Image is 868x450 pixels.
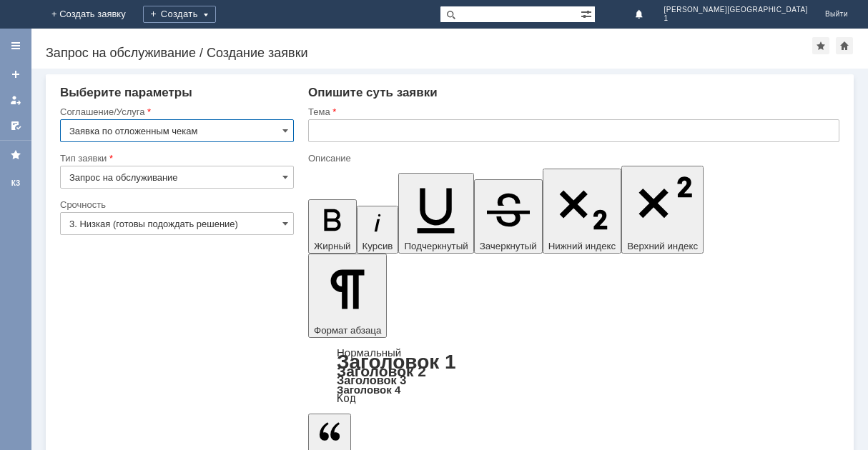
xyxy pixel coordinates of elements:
span: Расширенный поиск [581,6,595,20]
button: Подчеркнутый [398,173,473,254]
span: Зачеркнутый [480,241,537,251]
div: Добавить в избранное [812,37,829,54]
span: Жирный [314,241,351,251]
div: КЗ [4,178,27,189]
button: Курсив [357,206,399,254]
div: Срочность [60,200,291,209]
a: Нормальный [337,346,401,359]
span: Формат абзаца [314,325,381,336]
a: Заголовок 2 [337,363,426,379]
div: Создать [143,6,216,23]
button: Верхний индекс [621,166,704,254]
span: 1 [664,14,808,23]
span: [PERSON_NAME][GEOGRAPHIC_DATA] [664,6,808,14]
button: Формат абзаца [308,254,387,338]
span: Выберите параметры [60,86,192,99]
div: Тип заявки [60,154,291,163]
span: Опишите суть заявки [308,86,438,99]
span: Верхний индекс [627,241,698,251]
button: Нижний индекс [543,169,622,254]
a: Заголовок 1 [337,351,456,373]
span: Курсив [363,241,393,251]
div: Описание [308,154,837,163]
span: Нижний индекс [548,241,616,251]
a: Мои согласования [4,114,27,137]
a: Заголовок 3 [337,374,406,386]
button: Зачеркнутый [474,179,543,254]
a: Код [337,392,356,405]
a: Создать заявку [4,63,27,86]
div: Сделать домашней страницей [836,37,853,54]
span: Подчеркнутый [404,241,468,251]
a: КЗ [4,172,27,195]
a: Заголовок 4 [337,384,400,396]
div: Соглашение/Услуга [60,107,291,116]
div: Формат абзаца [308,348,839,404]
div: Запрос на обслуживание / Создание заявки [46,46,812,60]
div: Тема [308,107,837,116]
a: Мои заявки [4,89,27,111]
button: Жирный [308,199,357,254]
